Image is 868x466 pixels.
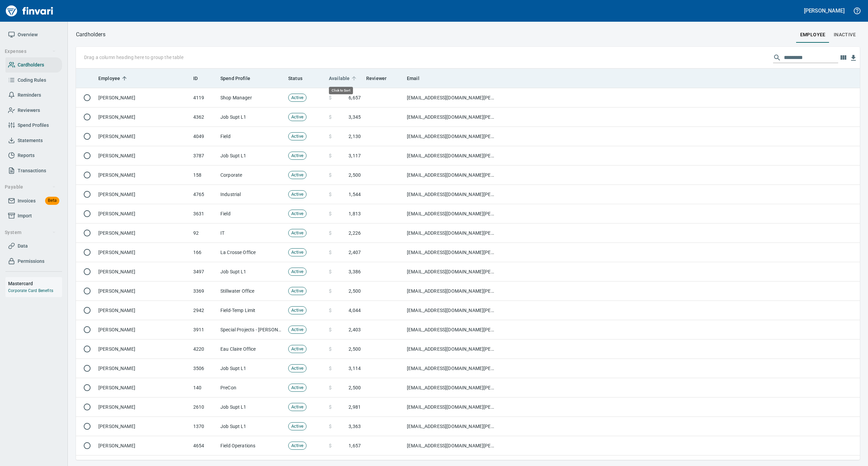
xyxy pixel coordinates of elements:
[289,404,306,410] span: Active
[848,53,859,63] button: Download table
[804,7,845,14] h5: [PERSON_NAME]
[404,88,499,108] td: [EMAIL_ADDRESS][DOMAIN_NAME][PERSON_NAME]
[289,288,306,294] span: Active
[98,74,129,82] span: Employee
[18,257,44,266] span: Permissions
[289,191,306,198] span: Active
[45,197,59,205] span: Beta
[289,443,306,449] span: Active
[404,301,499,320] td: [EMAIL_ADDRESS][DOMAIN_NAME][PERSON_NAME]
[404,146,499,166] td: [EMAIL_ADDRESS][DOMAIN_NAME][PERSON_NAME]
[218,88,285,108] td: Shop Manager
[96,108,191,127] td: [PERSON_NAME]
[2,181,59,193] button: Payable
[289,230,306,236] span: Active
[96,127,191,146] td: [PERSON_NAME]
[5,254,62,269] a: Permissions
[329,384,332,391] span: $
[191,88,218,108] td: 4119
[191,281,218,301] td: 3369
[329,230,332,236] span: $
[96,243,191,262] td: [PERSON_NAME]
[349,326,361,333] span: 2,403
[329,133,332,140] span: $
[407,74,428,82] span: Email
[191,339,218,359] td: 4220
[218,224,285,243] td: IT
[5,208,62,224] a: Import
[5,73,62,88] a: Coding Rules
[218,301,285,320] td: Field-Temp Limit
[329,191,332,198] span: $
[5,133,62,148] a: Statements
[4,3,55,19] img: Finvari
[329,423,332,430] span: $
[329,152,332,159] span: $
[18,121,49,130] span: Spend Profiles
[191,262,218,281] td: 3497
[191,185,218,204] td: 4765
[404,397,499,417] td: [EMAIL_ADDRESS][DOMAIN_NAME][PERSON_NAME]
[404,436,499,455] td: [EMAIL_ADDRESS][DOMAIN_NAME][PERSON_NAME]
[349,423,361,430] span: 3,363
[349,365,361,372] span: 3,114
[218,417,285,436] td: Job Supt L1
[329,114,332,120] span: $
[218,397,285,417] td: Job Supt L1
[288,74,311,82] span: Status
[349,307,361,314] span: 4,044
[5,47,56,56] span: Expenses
[218,204,285,224] td: Field
[218,359,285,378] td: Job Supt L1
[404,166,499,185] td: [EMAIL_ADDRESS][DOMAIN_NAME][PERSON_NAME]
[191,436,218,455] td: 4654
[289,153,306,159] span: Active
[329,326,332,333] span: $
[404,320,499,339] td: [EMAIL_ADDRESS][DOMAIN_NAME][PERSON_NAME]
[366,74,395,82] span: Reviewer
[220,74,250,82] span: Spend Profile
[84,54,183,61] p: Drag a column heading here to group the table
[289,211,306,217] span: Active
[289,365,306,372] span: Active
[289,307,306,314] span: Active
[289,385,306,391] span: Active
[8,280,62,287] h6: Mastercard
[191,224,218,243] td: 92
[5,163,62,178] a: Transactions
[349,114,361,120] span: 3,345
[404,378,499,397] td: [EMAIL_ADDRESS][DOMAIN_NAME][PERSON_NAME]
[289,327,306,333] span: Active
[404,339,499,359] td: [EMAIL_ADDRESS][DOMAIN_NAME][PERSON_NAME]
[349,249,361,256] span: 2,407
[218,262,285,281] td: Job Supt L1
[349,268,361,275] span: 3,386
[191,108,218,127] td: 4362
[96,359,191,378] td: [PERSON_NAME]
[289,423,306,430] span: Active
[191,320,218,339] td: 3911
[289,269,306,275] span: Active
[834,31,856,39] span: Inactive
[5,238,62,254] a: Data
[96,88,191,108] td: [PERSON_NAME]
[349,133,361,140] span: 2,130
[288,74,302,82] span: Status
[96,166,191,185] td: [PERSON_NAME]
[349,442,361,449] span: 1,657
[349,230,361,236] span: 2,226
[404,359,499,378] td: [EMAIL_ADDRESS][DOMAIN_NAME][PERSON_NAME]
[218,185,285,204] td: Industrial
[218,436,285,455] td: Field Operations
[404,204,499,224] td: [EMAIL_ADDRESS][DOMAIN_NAME][PERSON_NAME]
[218,166,285,185] td: Corporate
[349,384,361,391] span: 2,500
[96,378,191,397] td: [PERSON_NAME]
[329,346,332,352] span: $
[96,417,191,436] td: [PERSON_NAME]
[329,249,332,256] span: $
[18,242,28,250] span: Data
[289,133,306,140] span: Active
[96,281,191,301] td: [PERSON_NAME]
